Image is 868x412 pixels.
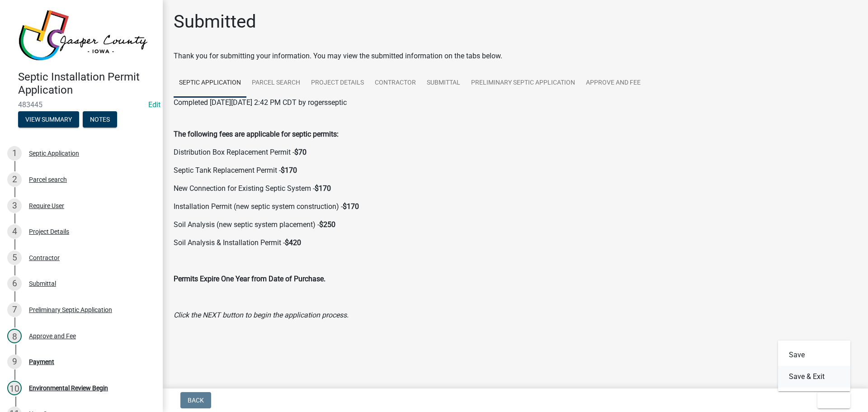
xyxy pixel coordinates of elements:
div: 4 [7,224,22,239]
a: Approve and Fee [580,69,646,98]
button: Back [180,392,211,408]
div: 6 [7,276,22,291]
div: Environmental Review Begin [29,385,108,391]
div: Project Details [29,228,69,235]
span: Completed [DATE][DATE] 2:42 PM CDT by rogersseptic [174,98,347,107]
a: Septic Application [174,69,246,98]
div: 3 [7,199,22,213]
strong: Permits Expire One Year from Date of Purchase. [174,275,325,283]
button: Notes [83,111,117,128]
wm-modal-confirm: Summary [18,116,79,123]
p: Septic Tank Replacement Permit - [174,165,857,176]
span: Back [188,397,204,404]
strong: $250 [319,220,335,229]
p: Soil Analysis & Installation Permit - [174,237,857,248]
p: Soil Analysis (new septic system placement) - [174,219,857,230]
button: Save & Exit [778,366,850,388]
div: Payment [29,359,54,365]
div: 7 [7,303,22,317]
div: Preliminary Septic Application [29,307,112,313]
span: 483445 [18,100,145,109]
div: 5 [7,251,22,265]
p: New Connection for Existing Septic System - [174,183,857,194]
button: Save [778,344,850,366]
img: Jasper County, Iowa [18,9,148,61]
a: Contractor [369,69,421,98]
strong: $70 [294,148,307,156]
strong: $420 [285,238,301,247]
div: 2 [7,172,22,187]
div: Parcel search [29,176,67,183]
div: Submittal [29,280,56,287]
div: 1 [7,146,22,161]
wm-modal-confirm: Edit Application Number [148,100,160,109]
div: Septic Application [29,150,79,156]
a: Edit [148,100,160,109]
h4: Septic Installation Permit Application [18,71,156,97]
div: 8 [7,329,22,343]
h1: Submitted [174,11,256,33]
div: Exit [778,341,850,391]
div: 9 [7,355,22,369]
div: Approve and Fee [29,333,76,339]
a: Project Details [306,69,369,98]
strong: $170 [343,202,359,211]
div: Require User [29,203,64,209]
strong: $170 [281,166,297,175]
strong: $170 [315,184,331,193]
a: Preliminary Septic Application [466,69,580,98]
p: Distribution Box Replacement Permit - [174,147,857,158]
wm-modal-confirm: Notes [83,116,117,123]
div: Thank you for submitting your information. You may view the submitted information on the tabs below. [174,51,857,62]
a: Parcel search [246,69,306,98]
a: Submittal [421,69,466,98]
i: Click the NEXT button to begin the application process. [174,311,349,319]
div: 10 [7,381,22,395]
span: Exit [825,397,838,404]
p: Installation Permit (new septic system construction) - [174,201,857,212]
strong: The following fees are applicable for septic permits: [174,130,339,138]
button: View Summary [18,111,79,128]
button: Exit [817,392,850,408]
div: Contractor [29,255,60,261]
